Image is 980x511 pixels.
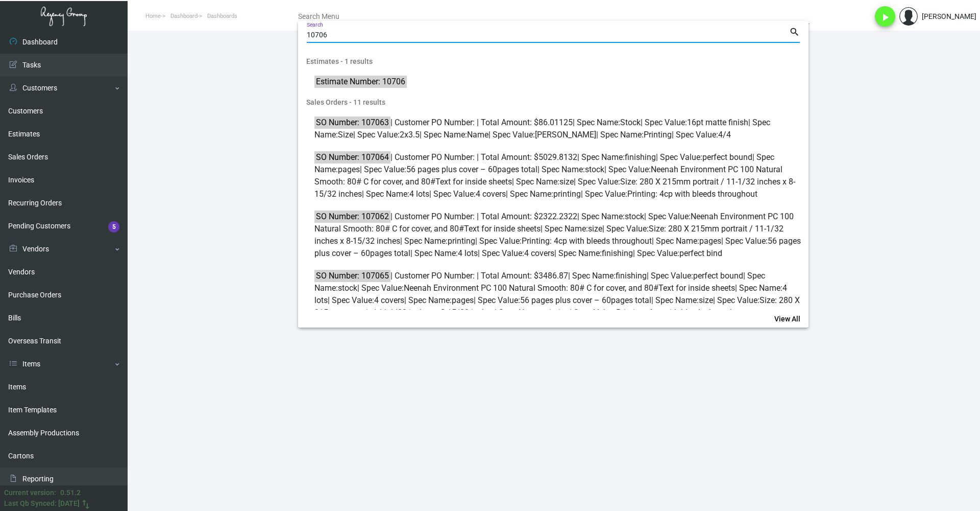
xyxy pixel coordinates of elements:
span: perfect bound [693,271,743,281]
span: 56 pages plus cover – 60pages total [406,165,537,174]
span: Printing: 4cp with bleeds throughout [627,189,757,199]
span: | Customer PO Number: | Total Amount: $2322.2322 | Spec Name: | Spec Value: | Spec Name: | Spec V... [314,211,803,260]
span: View All [774,315,800,323]
span: finishing [602,248,633,258]
span: 4 covers [476,189,506,199]
span: Name [467,130,488,140]
mat-icon: search [789,26,800,38]
span: 4 lots [458,248,478,258]
span: | Customer PO Number: | Total Amount: $86.01125 | Spec Name: | Spec Value: | Spec Name: | Spec Va... [314,117,803,141]
span: printing [448,236,475,246]
span: Neenah Environment PC 100 Natural Smooth: 80# C for cover, and 80#Text for inside sheets [404,283,735,293]
span: 2x3.5 [400,130,420,140]
span: perfect bound [702,152,752,162]
span: 4/4 [718,130,731,140]
span: finishing [616,271,647,281]
span: 4 covers [374,295,404,305]
span: size [588,224,602,234]
span: 16pt matte finish [687,118,748,127]
span: stock [338,283,357,293]
span: pages [452,295,474,305]
span: pages [338,165,360,174]
span: pages [699,236,721,246]
mark: SO Number: 107064 [314,151,390,164]
span: Printing: 4cp with bleeds throughout [616,308,746,317]
span: 56 pages plus cover – 60pages total [520,295,651,305]
span: stock [625,212,644,221]
span: printing [553,189,581,199]
span: 4 lots [409,189,429,199]
span: [PERSON_NAME] [535,130,596,140]
span: perfect bind [679,248,722,258]
span: | Customer PO Number: | Total Amount: $5029.8132 | Spec Name: | Spec Value: | Spec Name: | Spec V... [314,151,803,200]
span: Printing [644,130,672,140]
div: 0.51.2 [60,487,81,498]
span: Sales Orders - 11 results [298,93,808,111]
span: 4 covers [524,248,554,258]
span: | Customer PO Number: | Total Amount: $3486.87 | Spec Name: | Spec Value: | Spec Name: | Spec Val... [314,270,803,319]
span: size [699,295,713,305]
mark: SO Number: 107063 [314,116,390,129]
span: Printing: 4cp with bleeds throughout [522,236,652,246]
div: Last Qb Synced: [DATE] [4,498,80,509]
span: size [559,177,574,187]
span: Stock [620,118,641,127]
span: stock [585,165,604,174]
span: finishing [625,152,656,162]
mark: Estimate Number: 10706 [314,75,407,88]
span: printing [542,308,570,317]
mark: SO Number: 107065 [314,269,390,282]
div: Current version: [4,487,56,498]
mark: SO Number: 107062 [314,210,390,223]
span: Estimates - 1 results [298,52,808,71]
span: Size [338,130,353,140]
